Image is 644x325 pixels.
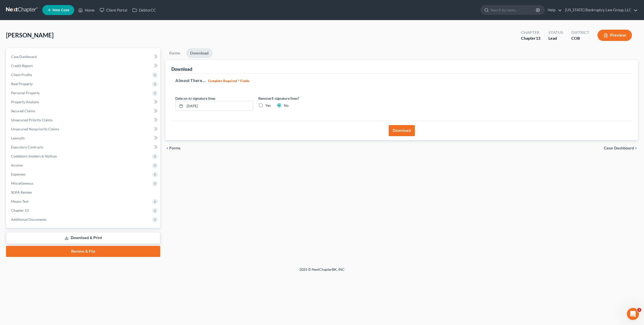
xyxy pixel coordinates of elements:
div: Lead [548,35,563,41]
span: Executory Contracts [11,145,43,149]
div: COB [571,35,589,41]
span: 13 [536,36,540,40]
a: Client Portal [97,6,130,15]
span: Real Property [11,82,33,86]
span: Secured Claims [11,109,35,113]
input: MM/DD/YYYY [185,101,253,111]
i: chevron_right [634,146,638,150]
span: Case Dashboard [604,146,634,150]
div: Chapter [521,35,540,41]
div: Download [171,66,192,72]
span: Personal Property [11,91,40,95]
span: Expenses [11,172,25,176]
a: Help [545,6,562,15]
button: Preview [597,30,632,41]
span: Unsecured Priority Claims [11,118,53,122]
span: Client Profile [11,73,32,77]
span: SOFA Review [11,190,32,194]
iframe: Intercom live chat [627,308,639,320]
a: Review & File [6,246,160,257]
a: Unsecured Nonpriority Claims [7,125,160,134]
a: Case Dashboard chevron_right [604,146,638,150]
strong: Complete Required * Fields [208,79,250,83]
span: Unsecured Nonpriority Claims [11,127,59,131]
span: Codebtors Insiders & Notices [11,154,57,158]
span: Miscellaneous [11,181,33,185]
button: chevron_left Forms [165,146,187,150]
a: Property Analysis [7,97,160,106]
label: No [284,103,289,108]
label: Yes [265,103,271,108]
span: Credit Report [11,64,33,68]
span: Case Dashboard [11,55,37,59]
button: Download [389,125,415,136]
a: [US_STATE] Bankruptcy Law Group, LLC [562,6,638,15]
span: Lawsuits [11,136,25,140]
span: Property Analysis [11,100,39,104]
a: Executory Contracts [7,143,160,152]
a: Home [76,6,97,15]
span: Forms [169,146,181,150]
label: Date on /s/ signature lines [175,96,215,101]
i: chevron_left [165,146,169,150]
span: 1 [637,308,641,312]
span: Income [11,163,23,167]
a: Download & Print [6,232,160,244]
a: DebtorCC [130,6,158,15]
a: Unsecured Priority Claims [7,116,160,125]
a: Download [186,48,213,58]
span: New Case [53,8,69,12]
a: Lawsuits [7,134,160,143]
a: Case Dashboard [7,52,160,61]
span: Chapter 13 [11,208,29,212]
a: Credit Report [7,61,160,70]
span: Additional Documents [11,217,47,222]
div: District [571,30,589,35]
span: Means Test [11,199,28,203]
div: 2025 © NextChapterBK, INC [179,267,465,276]
span: [PERSON_NAME] [6,31,54,39]
a: Secured Claims [7,106,160,116]
label: Remove E-signature lines? [258,96,336,101]
h5: Almost There... [175,78,628,84]
div: Status [548,30,563,35]
a: Forms [165,48,184,58]
div: Chapter [521,30,540,35]
input: Search by name... [491,5,537,15]
a: SOFA Review [7,188,160,197]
